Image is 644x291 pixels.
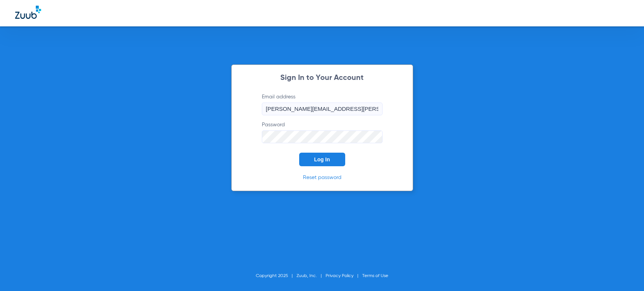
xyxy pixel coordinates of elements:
a: Privacy Policy [326,274,354,278]
img: Zuub Logo [15,6,41,19]
li: Copyright 2025 [256,272,297,280]
a: Reset password [303,175,341,180]
button: Log In [299,153,345,166]
input: Email address [262,103,383,115]
input: Password [262,130,383,143]
span: Log In [314,156,330,162]
h2: Sign In to Your Account [251,74,394,82]
iframe: Chat Widget [606,255,644,291]
label: Password [262,121,383,143]
a: Terms of Use [362,274,388,278]
label: Email address [262,93,383,115]
li: Zuub, Inc. [297,272,326,280]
